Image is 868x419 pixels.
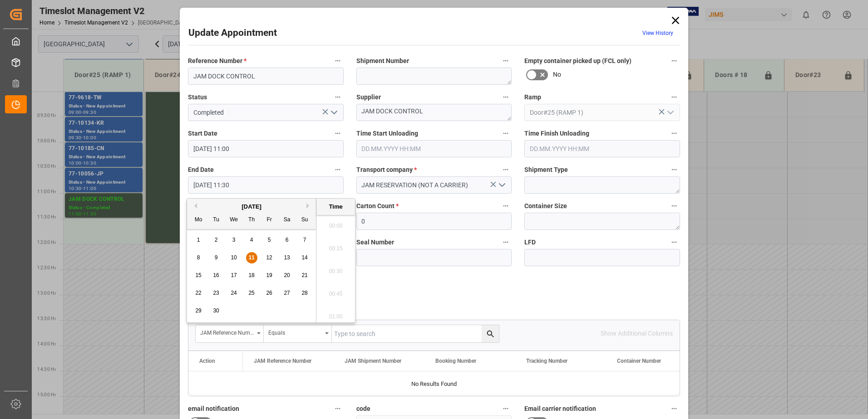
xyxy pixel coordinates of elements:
div: Sa [281,214,293,226]
div: Choose Wednesday, September 10th, 2025 [228,252,240,263]
span: End Date [188,165,214,175]
button: Reference Number * [332,55,344,67]
div: Fr [264,214,275,226]
div: Su [299,214,311,226]
button: Transport company * [500,164,512,175]
div: Choose Sunday, September 28th, 2025 [299,287,311,299]
input: Type to search [332,325,499,342]
button: Next Month [306,203,312,209]
div: Choose Thursday, September 4th, 2025 [246,234,257,246]
textarea: JAM DOCK CONTROL [356,104,512,121]
span: Seal Number [356,238,394,247]
button: open menu [663,106,676,120]
div: Choose Monday, September 1st, 2025 [193,234,204,246]
span: 15 [195,272,201,278]
button: open menu [495,178,508,192]
button: Shipment Number [500,55,512,67]
span: Start Date [188,129,217,138]
div: Choose Monday, September 15th, 2025 [193,270,204,281]
span: 2 [215,237,218,243]
button: Seal Number [500,236,512,248]
span: Container Number [617,358,661,364]
span: JAM Shipment Number [345,358,401,364]
div: Choose Tuesday, September 2nd, 2025 [211,234,222,246]
button: Time Start Unloading [500,127,512,139]
span: Email carrier notification [524,404,596,414]
span: 12 [266,254,272,261]
span: No [553,70,561,79]
span: Shipment Number [356,56,409,66]
button: Shipment Type [668,164,680,175]
span: Empty container picked up (FCL only) [524,56,631,66]
button: LFD [668,236,680,248]
div: Choose Friday, September 19th, 2025 [264,270,275,281]
button: Start Date [332,127,344,139]
div: Choose Tuesday, September 9th, 2025 [211,252,222,263]
span: 8 [197,254,200,261]
div: Choose Monday, September 29th, 2025 [193,305,204,317]
h2: Update Appointment [188,26,277,40]
div: Equals [268,326,322,337]
button: email notification [332,403,344,414]
button: open menu [326,106,340,120]
span: Transport company [356,165,417,175]
span: Ramp [524,93,541,102]
div: JAM Reference Number [200,326,254,337]
div: Choose Saturday, September 27th, 2025 [281,287,293,299]
div: Choose Saturday, September 6th, 2025 [281,234,293,246]
button: Carton Count * [500,200,512,212]
input: DD.MM.YYYY HH:MM [188,176,344,194]
span: Reference Number [188,56,247,66]
span: 19 [266,272,272,278]
span: Shipment Type [524,165,568,175]
span: email notification [188,404,239,414]
span: Booking Number [435,358,476,364]
div: We [228,214,240,226]
span: 17 [231,272,237,278]
span: 4 [250,237,253,243]
input: Type to search/select [524,104,680,121]
span: 25 [248,290,254,296]
span: 18 [248,272,254,278]
button: Previous Month [192,203,197,209]
button: Supplier [500,91,512,103]
span: 10 [231,254,237,261]
span: Time Finish Unloading [524,129,589,138]
div: [DATE] [187,202,316,211]
span: Carton Count [356,201,399,211]
span: 30 [213,307,219,314]
button: Empty container picked up (FCL only) [668,55,680,67]
div: Choose Wednesday, September 24th, 2025 [228,287,240,299]
span: 6 [286,237,289,243]
span: 27 [284,290,290,296]
input: DD.MM.YYYY HH:MM [188,140,344,157]
span: JAM Reference Number [254,358,311,364]
div: Choose Monday, September 22nd, 2025 [193,287,204,299]
span: 5 [268,237,271,243]
input: DD.MM.YYYY HH:MM [524,140,680,157]
div: Choose Wednesday, September 3rd, 2025 [228,234,240,246]
span: Time Start Unloading [356,129,418,138]
button: Email carrier notification [668,403,680,414]
div: Tu [211,214,222,226]
span: 9 [215,254,218,261]
div: Choose Tuesday, September 16th, 2025 [211,270,222,281]
div: Choose Monday, September 8th, 2025 [193,252,204,263]
span: 24 [231,290,237,296]
button: search button [482,325,499,342]
input: Type to search/select [188,104,344,121]
button: Ramp [668,91,680,103]
div: Th [246,214,257,226]
div: Choose Friday, September 26th, 2025 [264,287,275,299]
div: Choose Thursday, September 25th, 2025 [246,287,257,299]
button: End Date [332,164,344,175]
span: 26 [266,290,272,296]
button: Time Finish Unloading [668,127,680,139]
button: open menu [264,325,332,342]
span: Container Size [524,201,567,211]
span: 22 [195,290,201,296]
div: Action [199,358,215,364]
span: 7 [303,237,306,243]
button: Container Size [668,200,680,212]
span: 28 [301,290,307,296]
